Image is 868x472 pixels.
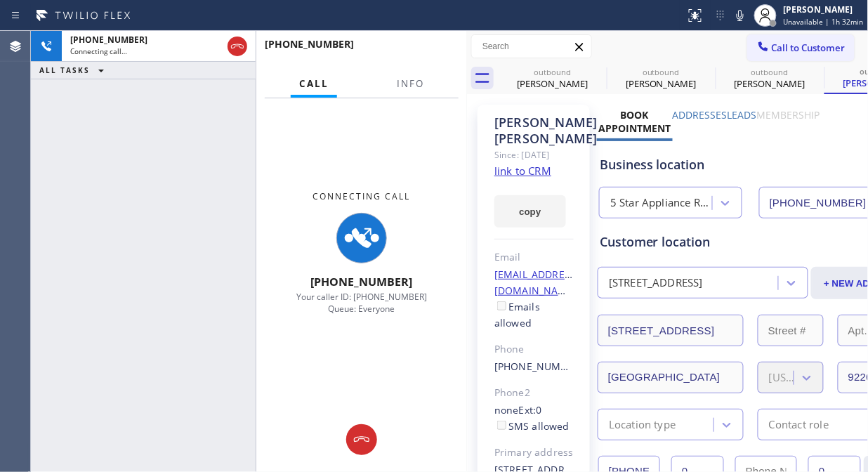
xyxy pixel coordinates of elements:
a: [PHONE_NUMBER] [494,360,584,373]
label: Membership [757,108,820,122]
label: Emails allowed [494,300,540,329]
button: Hang up [346,424,377,455]
div: Jeffrey Koking [608,63,714,94]
div: Phone2 [494,385,574,401]
div: Email [494,249,574,265]
div: none [494,402,574,435]
div: Contact role [769,417,829,433]
span: Unavailable | 1h 32min [784,17,864,27]
span: Your caller ID: [PHONE_NUMBER] Queue: Everyone [296,291,427,315]
div: Phone [494,341,574,358]
input: Emails allowed [497,301,506,310]
a: link to CRM [494,164,551,178]
span: Ext: 0 [519,403,542,417]
div: [STREET_ADDRESS] [609,275,703,291]
button: Info [388,70,433,98]
button: Mute [730,6,750,25]
input: Address [598,315,744,346]
span: Info [397,77,424,90]
div: Rick Atcheson [717,63,823,94]
div: Since: [DATE] [494,147,574,163]
div: outbound [717,67,823,77]
input: SMS allowed [497,421,506,430]
div: outbound [608,67,714,77]
button: Call [291,70,337,98]
div: [PERSON_NAME] [PERSON_NAME] [494,114,574,147]
span: [PHONE_NUMBER] [265,37,354,51]
button: copy [494,195,566,228]
span: Call [299,77,329,90]
div: [PERSON_NAME] [608,77,714,90]
div: Jeffrey Koking [499,63,605,94]
label: Addresses [673,108,728,122]
div: outbound [499,67,605,77]
span: Call to Customer [772,41,846,54]
div: Primary address [494,445,574,461]
label: SMS allowed [494,419,570,433]
input: Search [472,35,591,58]
span: Connecting Call [313,190,411,202]
div: [PERSON_NAME] [499,77,605,90]
button: Call to Customer [747,34,855,61]
a: [EMAIL_ADDRESS][DOMAIN_NAME] [494,268,580,297]
label: Leads [728,108,757,122]
span: [PHONE_NUMBER] [311,274,413,289]
button: ALL TASKS [31,62,118,79]
div: [PERSON_NAME] [717,77,823,90]
input: Street # [758,315,824,346]
span: [PHONE_NUMBER] [70,34,147,46]
div: 5 Star Appliance Repair [610,195,714,211]
div: [PERSON_NAME] [784,4,864,15]
label: Book Appointment [598,108,671,135]
span: ALL TASKS [39,65,90,75]
span: Connecting call… [70,46,127,56]
div: Location type [609,417,676,433]
button: Hang up [228,37,247,56]
input: City [598,362,744,393]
